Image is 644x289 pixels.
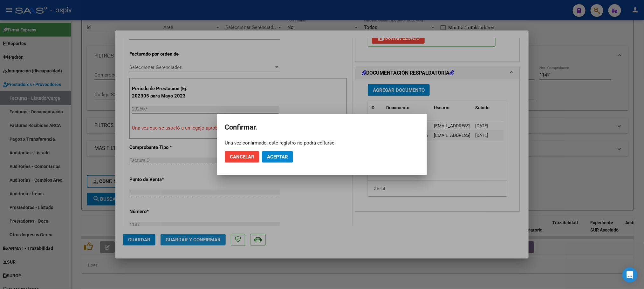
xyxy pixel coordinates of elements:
[225,121,419,133] h2: Confirmar.
[225,151,259,163] button: Cancelar
[225,140,419,146] div: Una vez confirmado, este registro no podrá editarse
[267,154,288,160] span: Aceptar
[622,267,638,283] div: Open Intercom Messenger
[262,151,293,163] button: Aceptar
[230,154,254,160] span: Cancelar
